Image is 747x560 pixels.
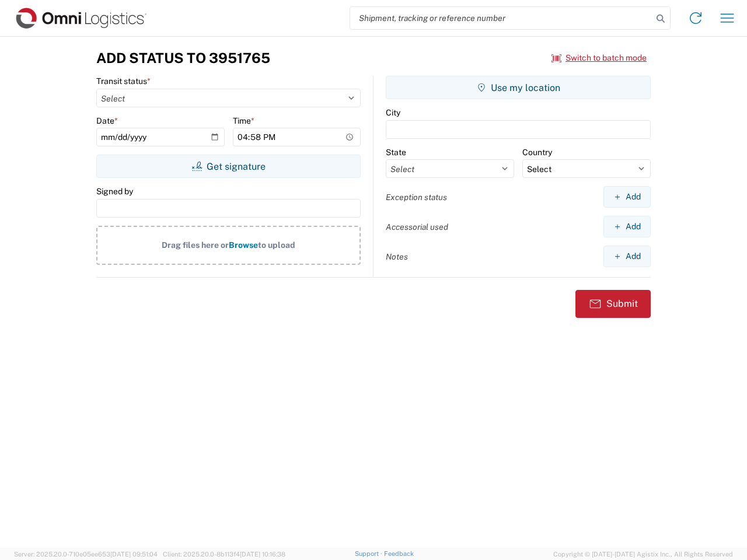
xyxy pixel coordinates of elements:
[350,7,652,29] input: Shipment, tracking or reference number
[386,251,408,262] label: Notes
[551,48,647,68] button: Switch to batch mode
[603,216,651,237] button: Add
[386,222,448,232] label: Accessorial used
[386,76,651,99] button: Use my location
[233,116,254,126] label: Time
[386,107,400,118] label: City
[355,550,384,557] a: Support
[386,192,447,202] label: Exception status
[603,186,651,208] button: Add
[240,551,285,558] span: [DATE] 10:16:38
[553,549,733,559] span: Copyright © [DATE]-[DATE] Agistix Inc., All Rights Reserved
[229,240,258,250] span: Browse
[96,116,118,126] label: Date
[384,550,414,557] a: Feedback
[96,50,270,66] h3: Add Status to 3951765
[386,147,406,157] label: State
[110,551,158,558] span: [DATE] 09:51:04
[163,551,285,558] span: Client: 2025.20.0-8b113f4
[575,290,651,318] button: Submit
[258,240,295,250] span: to upload
[96,155,361,178] button: Get signature
[14,551,158,558] span: Server: 2025.20.0-710e05ee653
[96,186,133,197] label: Signed by
[96,76,151,86] label: Transit status
[603,246,651,267] button: Add
[162,240,229,250] span: Drag files here or
[522,147,552,157] label: Country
